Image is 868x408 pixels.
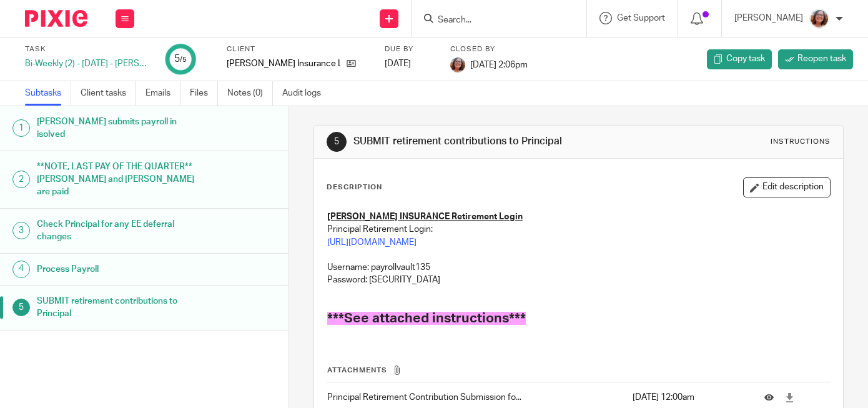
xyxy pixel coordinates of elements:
[282,81,330,106] a: Audit logs
[327,223,830,236] p: Principal Retirement Login:
[707,49,772,69] a: Copy task
[778,49,853,69] a: Reopen task
[327,367,387,374] span: Attachments
[633,391,746,404] p: [DATE] 12:00am
[37,215,197,247] h1: Check Principal for any EE deferral changes
[450,44,528,54] label: Closed by
[37,112,197,144] h1: [PERSON_NAME] submits payroll in isolved
[385,57,435,70] div: [DATE]
[797,52,846,65] span: Reopen task
[227,44,369,54] label: Client
[327,274,830,286] p: Password: [SECURITY_DATA]
[353,135,606,148] h1: SUBMIT retirement contributions to Principal
[227,57,340,70] p: [PERSON_NAME] Insurance LLC
[327,312,526,325] span: ***See attached instructions***
[327,212,523,221] u: [PERSON_NAME] INSURANCE Retirement Login
[180,56,187,63] small: /5
[734,12,803,24] p: [PERSON_NAME]
[37,157,197,202] h1: **NOTE, LAST PAY OF THE QUARTER** [PERSON_NAME] and [PERSON_NAME] are paid
[436,15,549,26] input: Search
[37,260,197,279] h1: Process Payroll
[81,81,136,106] a: Client tasks
[327,238,417,247] a: [URL][DOMAIN_NAME]
[190,81,218,106] a: Files
[327,132,347,152] div: 5
[743,177,831,197] button: Edit description
[25,81,71,106] a: Subtasks
[174,52,187,66] div: 5
[617,14,665,22] span: Get Support
[809,9,829,29] img: LB%20Reg%20Headshot%208-2-23.jpg
[12,119,30,137] div: 1
[12,171,30,188] div: 2
[785,391,794,404] a: Download
[385,44,435,54] label: Due by
[25,10,87,27] img: Pixie
[12,222,30,239] div: 3
[25,57,150,70] div: Bi-Weekly (2) - [DATE] - [PERSON_NAME] Insurance
[12,299,30,316] div: 5
[25,44,150,54] label: Task
[327,261,830,274] p: Username: payrollvault135
[12,261,30,278] div: 4
[771,137,831,147] div: Instructions
[37,292,197,324] h1: SUBMIT retirement contributions to Principal
[145,81,180,106] a: Emails
[450,57,465,72] img: LB%20Reg%20Headshot%208-2-23.jpg
[327,182,382,192] p: Description
[227,81,273,106] a: Notes (0)
[327,391,626,404] p: Principal Retirement Contribution Submission fo...
[470,60,528,69] span: [DATE] 2:06pm
[726,52,765,65] span: Copy task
